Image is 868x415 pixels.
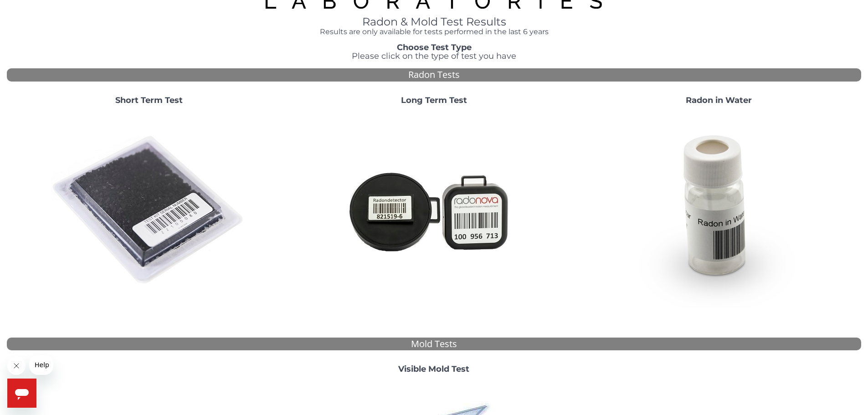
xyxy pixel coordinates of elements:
h4: Results are only available for tests performed in the last 6 years [263,28,605,36]
iframe: Button to launch messaging window [7,379,36,408]
strong: Short Term Test [115,95,183,105]
div: Mold Tests [7,338,861,351]
div: Radon Tests [7,68,861,82]
img: RadoninWater.jpg [621,113,817,308]
img: Radtrak2vsRadtrak3.jpg [336,113,532,308]
h1: Radon & Mold Test Results [263,16,605,28]
strong: Long Term Test [401,95,467,105]
iframe: Message from company [29,355,53,375]
strong: Choose Test Type [397,42,472,52]
strong: Visible Mold Test [398,364,469,374]
img: ShortTerm.jpg [51,113,247,308]
span: Please click on the type of test you have [352,51,516,61]
strong: Radon in Water [686,95,752,105]
iframe: Close message [7,357,26,375]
